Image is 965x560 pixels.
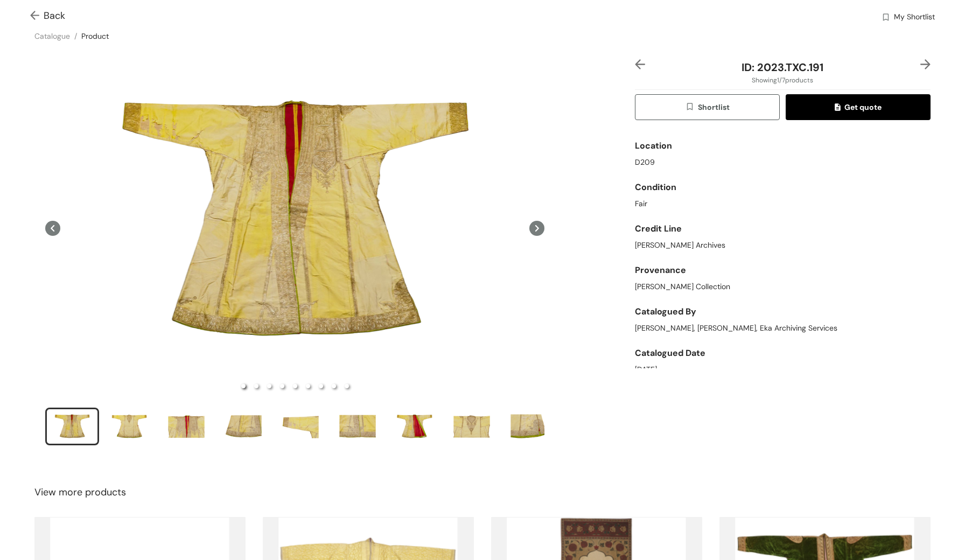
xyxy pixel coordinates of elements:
li: slide item 8 [445,408,499,445]
li: slide item 3 [159,408,213,445]
div: D209 [635,157,931,168]
div: [DATE] [635,364,931,375]
button: wishlistShortlist [635,94,780,120]
li: slide item 2 [254,384,258,388]
li: slide item 9 [345,384,349,388]
div: Location [635,135,931,157]
li: slide item 4 [280,384,284,388]
li: slide item 5 [293,384,297,388]
li: slide item 3 [267,384,271,388]
li: slide item 1 [45,408,99,445]
div: Credit Line [635,218,931,240]
div: Catalogued By [635,301,931,323]
li: slide item 1 [241,384,246,388]
div: Catalogued Date [635,342,931,364]
img: wishlist [685,102,698,114]
div: [PERSON_NAME] Archives [635,240,931,251]
img: left [635,59,645,69]
li: slide item 4 [216,408,270,445]
div: Provenance [635,260,931,281]
div: Condition [635,177,931,198]
li: slide item 2 [102,408,156,445]
li: slide item 6 [306,384,310,388]
li: slide item 5 [274,408,327,445]
span: Shortlist [685,101,730,114]
li: slide item 6 [331,408,384,445]
li: slide item 8 [332,384,336,388]
li: slide item 7 [388,408,442,445]
img: wishlist [881,12,891,24]
div: Fair [635,198,931,209]
span: View more products [34,485,126,500]
img: Go back [30,11,44,22]
a: Catalogue [34,31,70,41]
button: quoteGet quote [786,94,931,120]
img: right [920,59,931,69]
div: [PERSON_NAME] Collection [635,281,931,292]
li: slide item 7 [319,384,323,388]
a: Product [81,31,109,41]
span: Get quote [835,101,881,113]
li: slide item 9 [502,408,556,445]
span: ID: 2023.TXC.191 [742,60,823,74]
span: / [74,31,77,41]
div: [PERSON_NAME], [PERSON_NAME], Eka Archiving Services [635,323,931,334]
img: quote [835,103,844,113]
span: Back [30,9,65,23]
span: Showing 1 / 7 products [752,75,813,85]
span: My Shortlist [894,11,935,24]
